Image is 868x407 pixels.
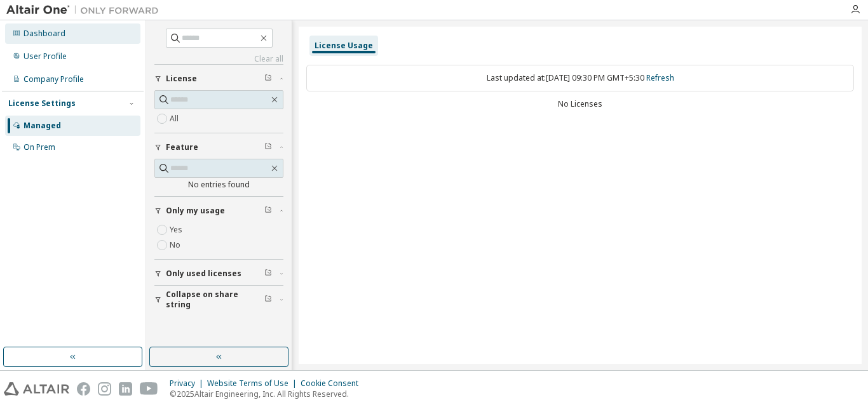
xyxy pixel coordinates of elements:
button: Collapse on share string [154,286,283,314]
img: youtube.svg [140,382,158,396]
button: License [154,65,283,93]
div: Company Profile [24,74,84,84]
img: instagram.svg [98,382,111,396]
span: Only my usage [166,206,225,216]
label: No [170,237,183,253]
img: Altair One [6,4,165,17]
div: Dashboard [24,29,65,39]
div: Website Terms of Use [207,378,301,389]
a: Clear all [154,54,283,64]
img: linkedin.svg [119,382,132,396]
label: Yes [170,222,185,237]
span: License [166,74,197,84]
div: No Licenses [306,99,854,109]
div: User Profile [24,51,67,62]
span: Only used licenses [166,269,241,279]
span: Clear filter [264,295,272,305]
span: Collapse on share string [166,290,264,310]
button: Only my usage [154,197,283,225]
span: Clear filter [264,206,272,216]
div: License Settings [8,98,76,109]
span: Feature [166,142,198,152]
div: Last updated at: [DATE] 09:30 PM GMT+5:30 [306,65,854,91]
span: Clear filter [264,269,272,279]
span: Clear filter [264,74,272,84]
button: Feature [154,133,283,161]
div: License Usage [315,41,373,51]
button: Only used licenses [154,260,283,288]
a: Refresh [646,72,674,83]
img: facebook.svg [77,382,90,396]
div: Privacy [170,378,207,389]
img: altair_logo.svg [4,382,69,396]
div: Cookie Consent [301,378,366,389]
div: No entries found [154,180,283,190]
label: All [170,111,181,126]
span: Clear filter [264,142,272,152]
div: Managed [24,121,61,131]
p: © 2025 Altair Engineering, Inc. All Rights Reserved. [170,389,366,399]
div: On Prem [24,142,55,152]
